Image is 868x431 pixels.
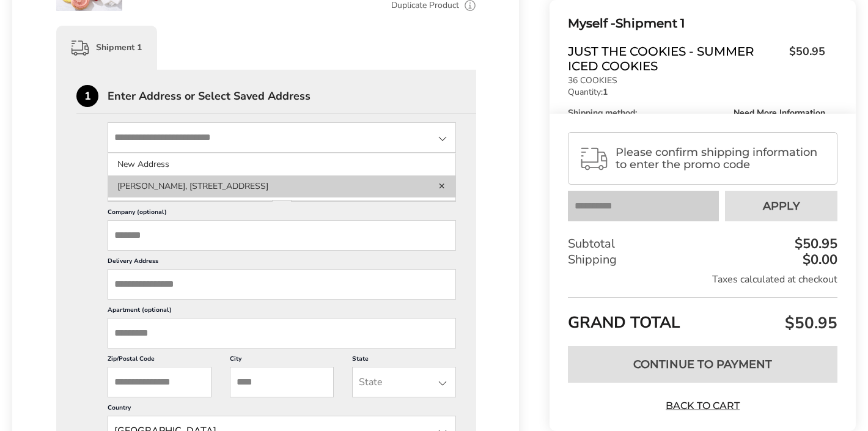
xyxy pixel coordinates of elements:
label: Country [108,403,456,416]
span: Need More Information [734,109,825,117]
p: 36 COOKIES [568,76,825,85]
a: Just the Cookies - Summer Iced Cookies$50.95 [568,44,825,73]
span: $50.95 [782,312,837,334]
span: Just the Cookies - Summer Iced Cookies [568,44,783,73]
div: $0.00 [800,253,837,267]
li: New Address [108,153,455,175]
label: State [352,355,456,367]
span: Myself - [568,16,616,31]
label: Company (optional) [108,208,456,220]
div: Enter Address or Select Saved Address [108,90,476,101]
div: Subtotal [568,236,837,252]
span: $50.95 [783,44,825,70]
input: Apartment [108,318,456,348]
input: State [352,367,456,397]
label: Apartment (optional) [108,306,456,318]
div: Shipping method: [568,109,825,117]
a: Back to Cart [660,399,746,413]
label: Zip/Postal Code [108,355,211,367]
strong: 1 [603,86,608,98]
label: City [230,355,334,367]
a: Delete address [438,182,446,190]
div: $50.95 [792,237,837,251]
div: Shipment 1 [56,26,157,70]
button: Continue to Payment [568,346,837,383]
input: City [230,367,334,397]
div: Shipment 1 [568,13,825,34]
span: Please confirm shipping information to enter the promo code [616,146,826,171]
div: GRAND TOTAL [568,297,837,337]
p: Quantity: [568,88,825,97]
button: Apply [725,191,837,221]
div: 1 [76,85,98,107]
span: Apply [763,201,800,212]
li: [PERSON_NAME], [STREET_ADDRESS] [108,175,455,197]
label: Delivery Address [108,257,456,269]
div: Shipping [568,252,837,268]
input: Company [108,220,456,251]
input: State [108,122,456,153]
div: Taxes calculated at checkout [568,273,837,286]
input: ZIP [108,367,211,397]
input: Delivery Address [108,269,456,300]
